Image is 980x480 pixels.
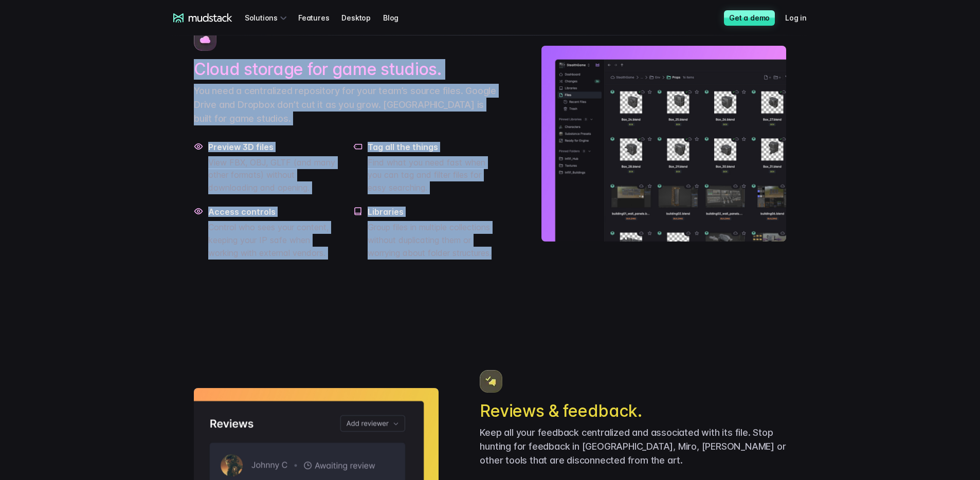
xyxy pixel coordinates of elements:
a: Log in [785,8,819,27]
h4: Libraries [368,207,500,217]
div: Solutions [245,8,290,27]
span: Art team size [172,85,220,94]
h2: Reviews & feedback. [480,401,786,421]
a: mudstack logo [173,13,232,23]
h4: Access controls [208,207,341,217]
a: Desktop [341,8,383,27]
p: View FBX, OBJ, GLTF (and many other formats) without downloading and opening. [208,156,341,194]
h4: Tag all the things [368,142,500,152]
p: Group files in multiple collections without duplicating them or worrying about folder structures. [368,221,500,259]
a: Blog [383,8,411,27]
span: Work with outsourced artists? [12,186,120,195]
p: Control who sees your content, keeping your IP safe when working with external vendors. [208,221,341,259]
input: Work with outsourced artists? [3,187,9,193]
p: Find what you need fast when you can tag and filter files for easy searching. [368,156,500,194]
span: Job title [172,43,200,51]
h4: Preview 3D files [208,142,341,152]
img: Cloud storage interface [541,46,786,242]
span: Last name [172,1,210,9]
a: Get a demo [724,10,775,26]
h2: Cloud storage for game studios. [194,59,500,80]
a: Features [298,8,341,27]
p: You need a centralized repository for your team’s source files. Google Drive and Dropbox don’t cu... [194,84,500,125]
p: Keep all your feedback centralized and associated with its file. Stop hunting for feedback in [GE... [480,426,786,467]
